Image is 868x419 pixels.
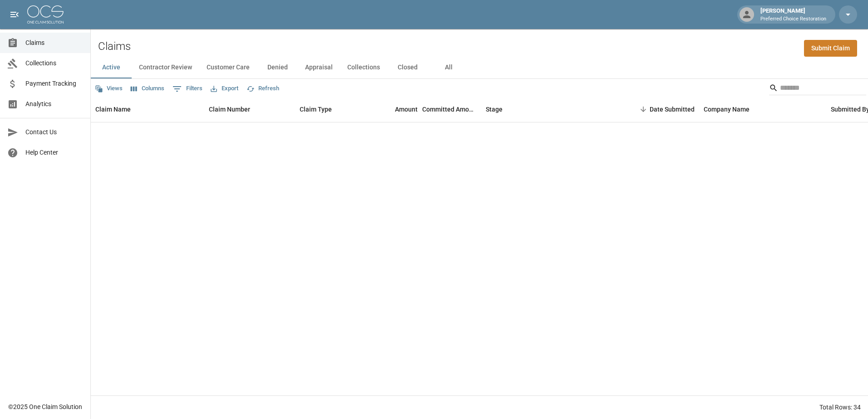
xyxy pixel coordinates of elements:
[257,57,298,78] button: Denied
[25,148,83,157] span: Help Center
[650,97,695,122] div: Date Submitted
[5,5,24,24] button: open drawer
[428,57,469,78] button: All
[25,99,83,109] span: Analytics
[395,97,418,122] div: Amount
[422,97,481,122] div: Committed Amount
[170,82,205,96] button: Show filters
[204,97,295,122] div: Claim Number
[93,82,125,96] button: Views
[769,81,866,97] div: Search
[27,5,64,24] img: ocs-logo-white-transparent.png
[387,57,428,78] button: Closed
[244,82,281,96] button: Refresh
[91,97,204,122] div: Claim Name
[699,97,826,122] div: Company Name
[199,57,257,78] button: Customer Care
[132,57,199,78] button: Contractor Review
[422,97,477,122] div: Committed Amount
[209,97,250,122] div: Claim Number
[128,82,167,96] button: Select columns
[298,57,340,78] button: Appraisal
[340,57,387,78] button: Collections
[25,38,83,48] span: Claims
[617,97,699,122] div: Date Submitted
[637,103,650,116] button: Sort
[25,58,83,68] span: Collections
[91,57,868,78] div: dynamic tabs
[91,57,132,78] button: Active
[757,6,830,23] div: [PERSON_NAME]
[25,127,83,137] span: Contact Us
[804,40,857,57] a: Submit Claim
[300,97,332,122] div: Claim Type
[760,15,826,23] p: Preferred Choice Restoration
[8,402,82,411] div: © 2025 One Claim Solution
[98,40,131,53] h2: Claims
[486,97,503,122] div: Stage
[819,403,861,412] div: Total Rows: 34
[25,79,83,88] span: Payment Tracking
[481,97,617,122] div: Stage
[95,97,131,122] div: Claim Name
[208,82,241,96] button: Export
[704,97,750,122] div: Company Name
[363,97,422,122] div: Amount
[295,97,363,122] div: Claim Type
